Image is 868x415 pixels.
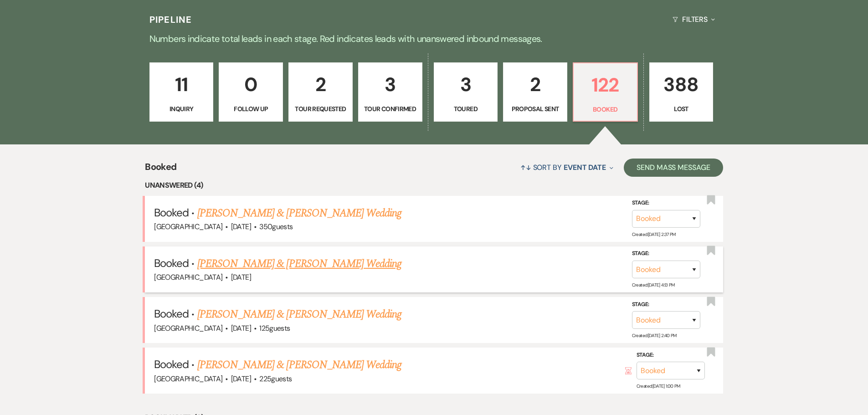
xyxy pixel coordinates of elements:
[624,159,723,177] button: Send Mass Message
[154,205,189,220] span: Booked
[259,222,293,231] span: 350 guests
[294,104,347,114] p: Tour Requested
[149,13,192,26] h3: Pipeline
[509,69,561,100] p: 2
[154,272,222,282] span: [GEOGRAPHIC_DATA]
[434,62,498,122] a: 3Toured
[154,307,189,321] span: Booked
[155,104,208,114] p: Inquiry
[145,179,723,191] li: Unanswered (4)
[358,62,422,122] a: 3Tour Confirmed
[503,62,567,122] a: 2Proposal Sent
[154,357,189,371] span: Booked
[197,357,401,373] a: [PERSON_NAME] & [PERSON_NAME] Wedding
[154,374,222,384] span: [GEOGRAPHIC_DATA]
[564,163,606,172] span: Event Date
[632,198,700,208] label: Stage:
[364,104,416,114] p: Tour Confirmed
[149,62,214,122] a: 11Inquiry
[106,31,762,46] p: Numbers indicate total leads in each stage. Red indicates leads with unanswered inbound messages.
[225,69,277,100] p: 0
[231,323,251,333] span: [DATE]
[520,163,531,172] span: ↑↓
[637,350,705,360] label: Stage:
[632,231,676,237] span: Created: [DATE] 2:37 PM
[517,155,617,179] button: Sort By Event Date
[632,282,675,288] span: Created: [DATE] 4:13 PM
[231,374,251,384] span: [DATE]
[197,256,401,272] a: [PERSON_NAME] & [PERSON_NAME] Wedding
[440,104,492,114] p: Toured
[231,272,251,282] span: [DATE]
[509,104,561,114] p: Proposal Sent
[225,104,277,114] p: Follow Up
[632,249,700,259] label: Stage:
[154,256,189,270] span: Booked
[197,306,401,323] a: [PERSON_NAME] & [PERSON_NAME] Wedding
[288,62,353,122] a: 2Tour Requested
[573,62,638,122] a: 122Booked
[259,374,292,384] span: 225 guests
[259,323,290,333] span: 125 guests
[219,62,283,122] a: 0Follow Up
[231,222,251,231] span: [DATE]
[154,323,222,333] span: [GEOGRAPHIC_DATA]
[669,7,719,31] button: Filters
[649,62,714,122] a: 388Lost
[440,69,492,100] p: 3
[637,383,680,389] span: Created: [DATE] 1:00 PM
[364,69,416,100] p: 3
[655,69,708,100] p: 388
[155,69,208,100] p: 11
[145,160,176,179] span: Booked
[197,205,401,221] a: [PERSON_NAME] & [PERSON_NAME] Wedding
[294,69,347,100] p: 2
[632,333,677,338] span: Created: [DATE] 2:40 PM
[632,300,700,310] label: Stage:
[579,104,632,114] p: Booked
[154,222,222,231] span: [GEOGRAPHIC_DATA]
[579,70,632,100] p: 122
[655,104,708,114] p: Lost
